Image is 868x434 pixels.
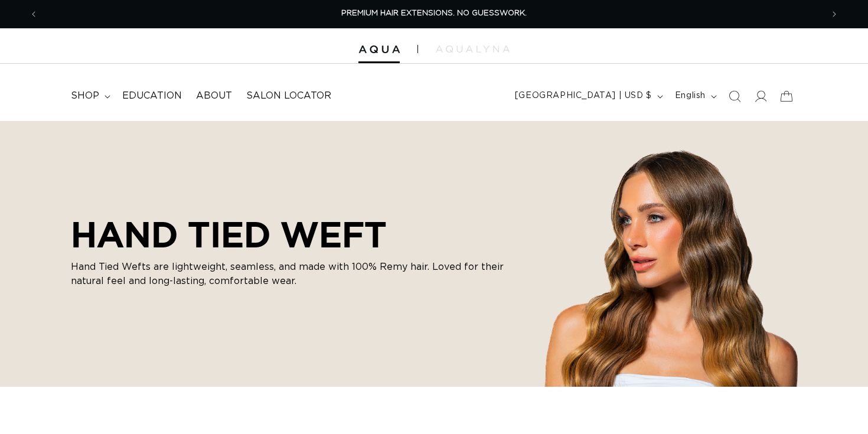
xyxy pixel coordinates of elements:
span: Education [122,90,182,102]
a: About [189,83,239,109]
span: [GEOGRAPHIC_DATA] | USD $ [515,90,652,102]
h2: HAND TIED WEFT [71,214,520,255]
summary: shop [64,83,115,109]
summary: Search [722,83,748,109]
button: Next announcement [821,3,847,25]
span: Salon Locator [246,90,331,102]
a: Salon Locator [239,83,338,109]
img: aqualyna.com [436,45,510,53]
button: English [668,85,722,107]
a: Education [115,83,189,109]
button: [GEOGRAPHIC_DATA] | USD $ [508,85,668,107]
span: PREMIUM HAIR EXTENSIONS. NO GUESSWORK. [341,9,527,17]
span: shop [71,90,99,102]
span: About [196,90,232,102]
span: English [675,90,706,102]
img: Aqua Hair Extensions [358,45,400,54]
button: Previous announcement [21,3,47,25]
p: Hand Tied Wefts are lightweight, seamless, and made with 100% Remy hair. Loved for their natural ... [71,260,520,288]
